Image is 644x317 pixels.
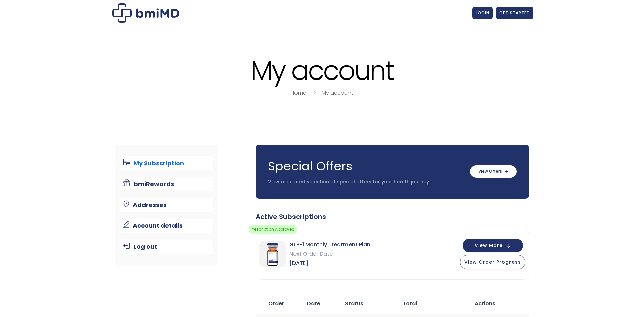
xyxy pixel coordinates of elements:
[120,156,214,170] a: My Subscription
[476,10,489,16] span: LOGIN
[112,3,179,23] img: My account
[289,259,370,268] span: [DATE]
[472,7,493,19] a: LOGIN
[120,198,214,212] a: Addresses
[311,89,318,97] i: breadcrumbs separator
[249,225,297,234] span: Prescription Approved
[120,240,214,254] a: Log out
[256,212,529,221] div: Active Subscriptions
[120,177,214,191] a: bmiRewards
[402,300,417,307] span: Total
[268,158,463,175] h3: Special Offers
[322,89,353,97] a: My account
[475,243,503,248] span: View More
[289,240,370,249] span: GLP-1 Monthly Treatment Plan
[345,300,363,307] span: Status
[268,300,284,307] span: Order
[499,10,530,16] span: GET STARTED
[475,300,495,307] span: Actions
[291,89,306,97] a: Home
[111,56,533,85] h1: My account
[259,241,286,267] img: GLP-1 Monthly Treatment Plan
[460,255,525,269] button: View Order Progress
[464,259,521,265] span: View Order Progress
[307,300,320,307] span: Date
[289,249,370,259] span: Next Order Date
[120,219,214,233] a: Account details
[463,239,523,252] button: View More
[268,179,463,186] p: View a curated selection of special offers for your health journey.
[496,7,533,19] a: GET STARTED
[115,145,219,265] nav: Account pages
